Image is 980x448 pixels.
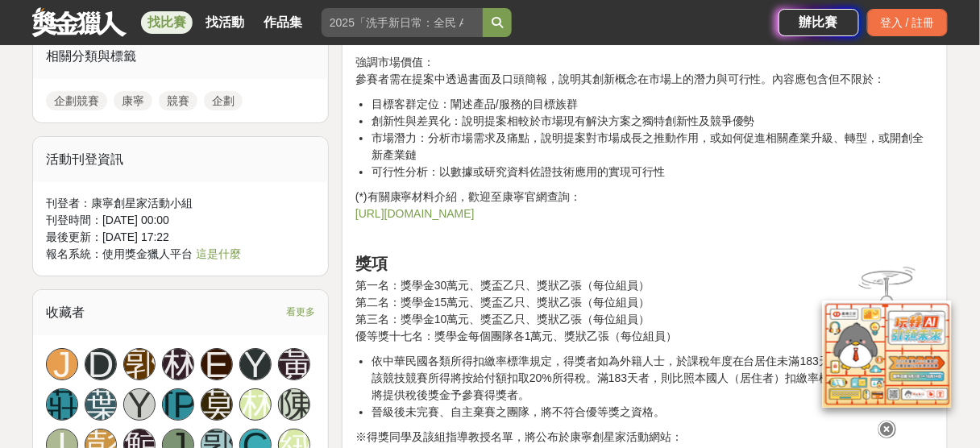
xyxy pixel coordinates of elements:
[201,348,233,380] a: E
[355,277,934,345] p: 第一名：獎學金30萬元、獎盃乙只、獎狀乙張（每位組員） 第二名：獎學金15萬元、獎盃乙只、獎狀乙張（每位組員） 第三名：獎學金10萬元、獎盃乙只、獎狀乙張（每位組員） 優等獎十七名：獎學金每個團...
[355,37,934,88] p: 強調市場價值： 參賽者需在提案中透過書面及口頭簡報，說明其創新概念在市場上的潛力與可行性。內容應包含但不限於：
[355,255,388,272] strong: 獎項
[123,348,156,380] a: 郭
[46,229,315,246] div: 最後更新： [DATE] 17:22
[372,96,934,113] li: 目標客群定位：闡述產品/服務的目標族群
[372,404,934,421] li: 晉級後未完賽、自主棄賽之團隊，將不符合優等獎之資格。
[278,348,310,380] a: 黃
[867,9,948,36] div: 登入 / 註冊
[46,348,78,380] a: J
[46,195,315,212] div: 刊登者： 康寧創星家活動小組
[46,246,315,263] div: 報名系統：使用獎金獵人平台
[141,11,193,34] a: 找比賽
[322,8,483,37] input: 2025「洗手新日常：全民 ALL IN」洗手歌全台徵選
[114,91,152,110] a: 康寧
[162,348,194,380] a: 林
[46,212,315,229] div: 刊登時間： [DATE] 00:00
[162,388,194,421] a: [PERSON_NAME]
[239,388,272,421] a: 林
[239,348,272,380] a: Y
[257,11,309,34] a: 作品集
[199,11,251,34] a: 找活動
[85,348,117,380] a: D
[372,130,934,164] li: 市場潛力：分析市場需求及痛點，說明提案對市場成長之推動作用，或如何促進相關產業升級、轉型，或開創全新產業鏈
[33,34,328,79] div: 相關分類與標籤
[46,91,107,110] a: 企劃競賽
[46,305,85,319] span: 收藏者
[123,388,156,421] a: Y
[372,113,934,130] li: 創新性與差異化：說明提案相較於市場現有解決方案之獨特創新性及競爭優勢
[779,9,859,36] a: 辦比賽
[355,207,475,220] a: [URL][DOMAIN_NAME]
[823,297,952,404] img: d2146d9a-e6f6-4337-9592-8cefde37ba6b.png
[355,189,934,222] p: (*)有關康寧材料介紹，歡迎至康寧官網查詢：
[204,91,243,110] a: 企劃
[85,388,117,421] a: 葉
[278,388,310,421] a: 陳
[46,388,78,421] a: 莊
[196,247,241,260] a: 這是什麼
[286,303,315,321] span: 看更多
[201,388,233,421] a: 莫
[33,137,328,182] div: 活動刊登資訊
[372,164,934,180] li: 可行性分析：以數據或研究資料佐證技術應用的實現可行性
[159,91,197,110] a: 競賽
[372,353,934,404] li: 依中華民國各類所得扣繳率標準規定，得獎者如為外籍人士，於課稅年度在台居住未滿183天者（非居住者），則該競技競賽所得將按給付額扣取20%所得稅。滿183天者，則比照本國人（居住者）扣繳率標準。本...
